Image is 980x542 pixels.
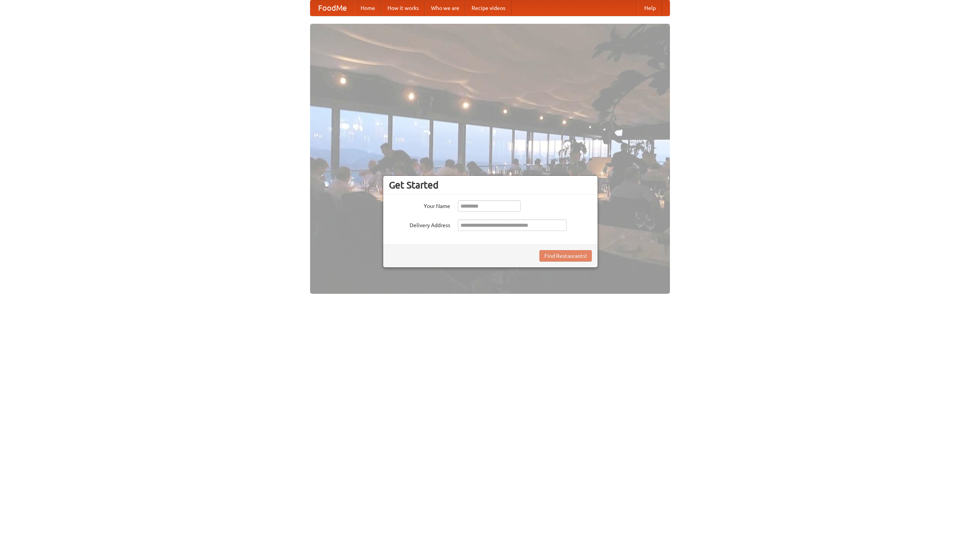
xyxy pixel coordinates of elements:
a: FoodMe [310,0,354,16]
a: Help [638,0,662,16]
a: Home [354,0,381,16]
a: How it works [381,0,425,16]
label: Your Name [389,200,450,210]
button: Find Restaurants! [539,250,592,262]
a: Who we are [425,0,465,16]
label: Delivery Address [389,219,450,229]
a: Recipe videos [465,0,511,16]
h3: Get Started [389,179,592,191]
